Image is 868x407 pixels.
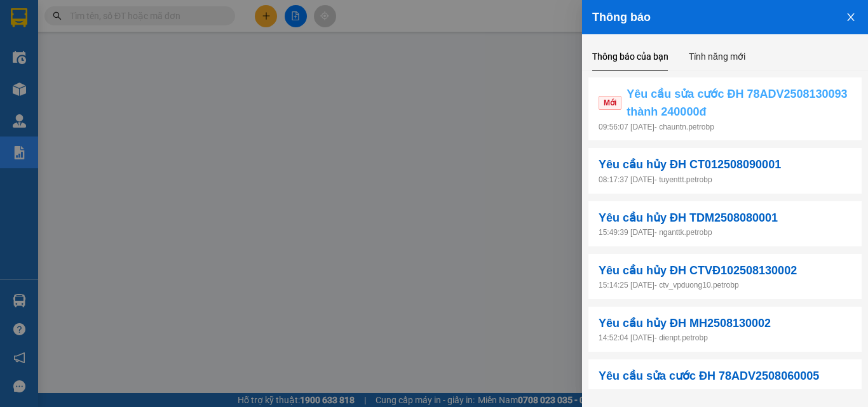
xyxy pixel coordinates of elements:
div: Thông báo của bạn [592,50,668,63]
span: Yêu cầu hủy ĐH TDM2508080001 [599,209,778,227]
span: Yêu cầu hủy ĐH MH2508130002 [599,314,771,332]
span: close [846,12,856,22]
p: 14:52:04 [DATE] - dienpt.petrobp [599,332,851,344]
span: Mới [599,96,621,110]
p: 15:14:25 [DATE] - ctv_vpduong10.petrobp [599,279,851,291]
span: Yêu cầu sửa cước ĐH 78ADV2508060005 thành 25000đ [599,367,851,403]
span: Yêu cầu hủy ĐH CTVĐ102508130002 [599,262,797,279]
div: Tính năng mới [689,50,745,63]
p: 15:49:39 [DATE] - nganttk.petrobp [599,227,851,239]
span: Yêu cầu sửa cước ĐH 78ADV2508130093 thành 240000đ [627,85,851,121]
p: 09:56:07 [DATE] - chauntn.petrobp [599,121,851,133]
div: Thông báo [592,10,858,24]
span: Yêu cầu hủy ĐH CT012508090001 [599,156,781,173]
p: 08:17:37 [DATE] - tuyenttt.petrobp [599,174,851,186]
